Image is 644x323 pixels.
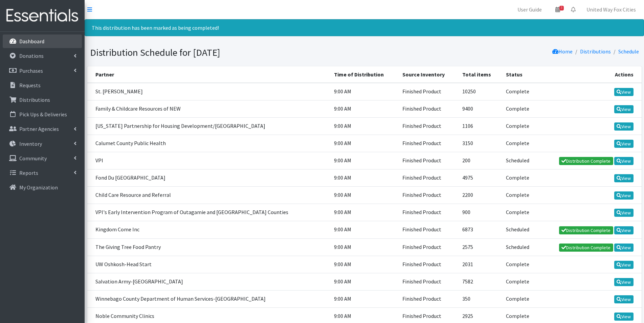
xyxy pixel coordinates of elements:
[3,152,82,165] a: Community
[502,238,539,256] td: Scheduled
[19,82,41,89] p: Requests
[539,66,642,83] th: Actions
[398,238,458,256] td: Finished Product
[614,191,634,200] a: View
[614,88,634,96] a: View
[87,256,330,273] td: UW Oshkosh-Head Start
[330,256,398,273] td: 9:00 AM
[87,66,330,83] th: Partner
[614,261,634,269] a: View
[398,256,458,273] td: Finished Product
[618,48,639,55] a: Schedule
[19,125,59,132] p: Partner Agencies
[87,135,330,152] td: Calumet County Public Health
[87,83,330,100] td: St. [PERSON_NAME]
[330,187,398,204] td: 9:00 AM
[458,66,502,83] th: Total items
[581,3,641,16] a: United Way Fox Cities
[512,3,547,16] a: User Guide
[614,244,634,252] a: View
[502,187,539,204] td: Complete
[398,169,458,187] td: Finished Product
[398,117,458,135] td: Finished Product
[87,187,330,204] td: Child Care Resource and Referral
[458,169,502,187] td: 4975
[502,256,539,273] td: Complete
[3,181,82,194] a: My Organization
[3,34,82,48] a: Dashboard
[398,135,458,152] td: Finished Product
[614,278,634,286] a: View
[614,157,634,165] a: View
[502,100,539,117] td: Complete
[330,117,398,135] td: 9:00 AM
[398,187,458,204] td: Finished Product
[559,6,564,10] span: 3
[502,221,539,238] td: Scheduled
[87,290,330,307] td: Winnebago County Department of Human Services-[GEOGRAPHIC_DATA]
[614,209,634,217] a: View
[3,122,82,136] a: Partner Agencies
[398,66,458,83] th: Source Inventory
[559,244,613,252] a: Distribution Complete
[19,111,67,118] p: Pick Ups & Deliveries
[330,169,398,187] td: 9:00 AM
[87,221,330,238] td: Kingdom Come Inc
[330,135,398,152] td: 9:00 AM
[19,140,42,147] p: Inventory
[19,155,47,162] p: Community
[87,152,330,169] td: VPI
[3,4,82,27] img: HumanEssentials
[502,273,539,290] td: Complete
[330,204,398,221] td: 9:00 AM
[502,152,539,169] td: Scheduled
[614,295,634,303] a: View
[614,105,634,113] a: View
[19,184,58,191] p: My Organization
[398,204,458,221] td: Finished Product
[458,100,502,117] td: 9400
[85,19,644,36] div: This distribution has been marked as being completed!
[458,117,502,135] td: 1106
[458,256,502,273] td: 2031
[87,204,330,221] td: VPI's Early Intervention Program of Outagamie and [GEOGRAPHIC_DATA] Counties
[3,108,82,121] a: Pick Ups & Deliveries
[458,83,502,100] td: 10250
[3,93,82,107] a: Distributions
[330,83,398,100] td: 9:00 AM
[458,187,502,204] td: 2200
[614,313,634,321] a: View
[458,290,502,307] td: 350
[87,238,330,256] td: The Giving Tree Food Pantry
[398,83,458,100] td: Finished Product
[398,290,458,307] td: Finished Product
[552,48,573,55] a: Home
[502,169,539,187] td: Complete
[19,38,44,45] p: Dashboard
[330,290,398,307] td: 9:00 AM
[458,221,502,238] td: 6873
[398,152,458,169] td: Finished Product
[19,169,38,176] p: Reports
[502,83,539,100] td: Complete
[3,166,82,180] a: Reports
[398,100,458,117] td: Finished Product
[502,290,539,307] td: Complete
[330,238,398,256] td: 9:00 AM
[502,117,539,135] td: Complete
[398,221,458,238] td: Finished Product
[19,96,50,103] p: Distributions
[458,135,502,152] td: 3150
[330,273,398,290] td: 9:00 AM
[502,135,539,152] td: Complete
[580,48,611,55] a: Distributions
[614,140,634,148] a: View
[559,226,613,234] a: Distribution Complete
[87,100,330,117] td: Family & Childcare Resources of NEW
[502,204,539,221] td: Complete
[330,100,398,117] td: 9:00 AM
[3,78,82,92] a: Requests
[19,52,44,59] p: Donations
[398,273,458,290] td: Finished Product
[330,66,398,83] th: Time of Distribution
